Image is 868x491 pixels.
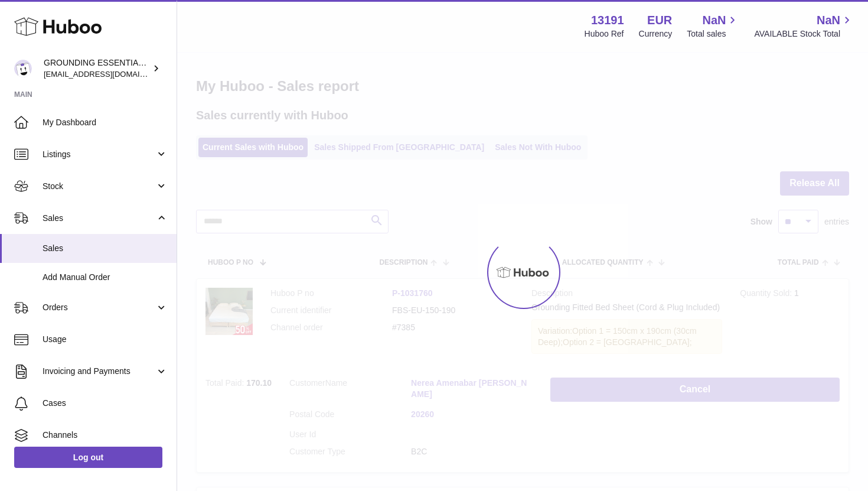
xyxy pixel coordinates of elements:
[43,302,155,313] span: Orders
[43,243,168,254] span: Sales
[817,12,840,28] span: NaN
[14,60,32,77] img: espenwkopperud@gmail.com
[687,12,739,40] a: NaN Total sales
[43,272,168,283] span: Add Manual Order
[754,12,854,40] a: NaN AVAILABLE Stock Total
[43,430,168,441] span: Channels
[43,117,168,128] span: My Dashboard
[44,69,174,79] span: [EMAIL_ADDRESS][DOMAIN_NAME]
[754,28,854,40] span: AVAILABLE Stock Total
[639,28,673,40] div: Currency
[43,213,155,224] span: Sales
[585,28,624,40] div: Huboo Ref
[647,12,672,28] strong: EUR
[44,57,150,80] div: GROUNDING ESSENTIALS INTERNATIONAL SLU
[43,334,168,345] span: Usage
[43,366,155,377] span: Invoicing and Payments
[702,12,726,28] span: NaN
[14,447,162,468] a: Log out
[591,12,624,28] strong: 13191
[43,149,155,160] span: Listings
[687,28,739,40] span: Total sales
[43,398,168,409] span: Cases
[43,181,155,192] span: Stock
